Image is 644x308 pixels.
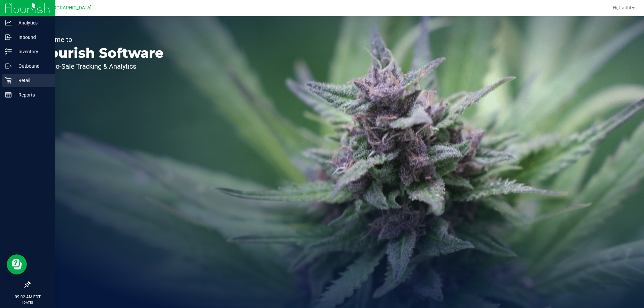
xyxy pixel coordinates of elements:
[12,33,52,41] p: Inbound
[613,5,631,10] span: Hi, Faith!
[12,76,52,84] p: Retail
[12,48,52,56] p: Inventory
[5,48,12,55] inline-svg: Inventory
[36,36,164,43] p: Welcome to
[36,63,164,70] p: Seed-to-Sale Tracking & Analytics
[5,34,12,41] inline-svg: Inbound
[5,63,12,69] inline-svg: Outbound
[5,91,12,98] inline-svg: Reports
[12,62,52,70] p: Outbound
[36,46,164,60] p: Flourish Software
[12,19,52,27] p: Analytics
[3,294,52,300] p: 09:02 AM EDT
[3,300,52,305] p: [DATE]
[46,5,92,11] span: [GEOGRAPHIC_DATA]
[5,19,12,26] inline-svg: Analytics
[7,254,27,274] iframe: Resource center
[12,91,52,99] p: Reports
[5,77,12,84] inline-svg: Retail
